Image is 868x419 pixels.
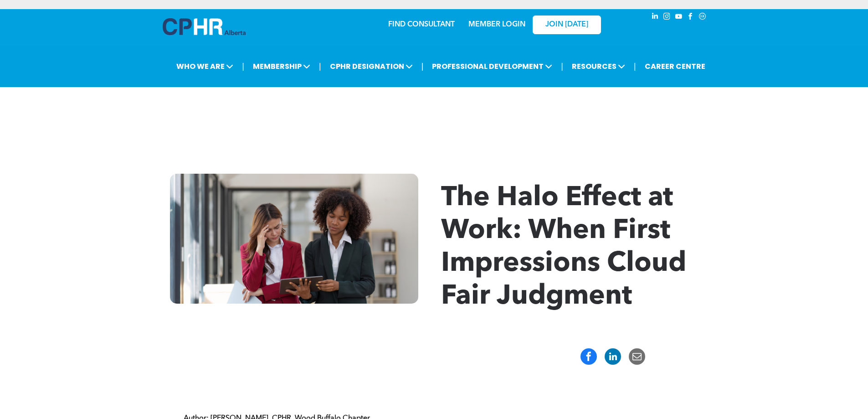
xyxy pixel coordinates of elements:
[662,11,672,24] a: instagram
[250,58,313,75] span: MEMBERSHIP
[429,58,555,75] span: PROFESSIONAL DEVELOPMENT
[634,57,636,76] li: |
[327,58,416,75] span: CPHR DESIGNATION
[163,18,246,35] img: A blue and white logo for cp alberta
[533,16,601,34] a: JOIN [DATE]
[174,58,236,75] span: WHO WE ARE
[421,57,424,76] li: |
[642,58,708,75] a: CAREER CENTRE
[468,21,525,28] a: MEMBER LOGIN
[441,185,686,310] span: The Halo Effect at Work: When First Impressions Cloud Fair Judgment
[561,57,563,76] li: |
[388,21,455,28] a: FIND CONSULTANT
[569,58,628,75] span: RESOURCES
[674,11,684,24] a: youtube
[545,21,588,29] span: JOIN [DATE]
[319,57,321,76] li: |
[686,11,696,24] a: facebook
[242,57,244,76] li: |
[698,11,708,24] a: Social network
[650,11,660,24] a: linkedin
